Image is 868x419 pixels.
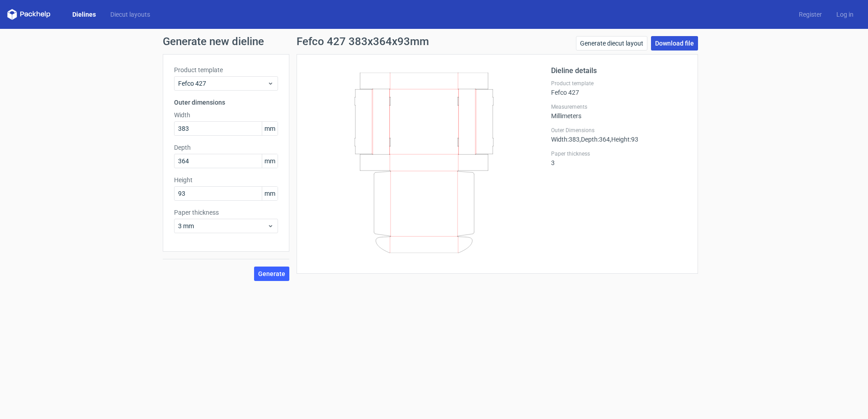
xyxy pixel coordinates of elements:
[551,65,687,76] h2: Dieline details
[258,271,285,277] span: Generate
[174,65,278,74] label: Product template
[178,79,267,88] span: Fefco 427
[174,143,278,152] label: Depth
[174,208,278,217] label: Paper thickness
[551,150,687,166] div: 3
[254,267,289,281] button: Generate
[829,10,861,19] a: Log in
[551,150,687,157] label: Paper thickness
[174,175,278,184] label: Height
[792,10,829,19] a: Register
[174,111,278,120] label: Width
[551,103,687,120] div: Millimeters
[551,103,687,111] label: Measurements
[262,122,278,135] span: mm
[262,187,278,200] span: mm
[178,221,267,230] span: 3 mm
[103,10,157,19] a: Diecut layouts
[551,136,580,143] span: Width : 383
[551,80,687,96] div: Fefco 427
[576,36,647,51] a: Generate diecut layout
[651,36,698,51] a: Download file
[163,36,705,47] h1: Generate new dieline
[551,80,687,87] label: Product template
[65,10,103,19] a: Dielines
[610,136,638,143] span: , Height : 93
[580,136,610,143] span: , Depth : 364
[262,154,278,168] span: mm
[174,98,278,107] h3: Outer dimensions
[551,127,687,134] label: Outer Dimensions
[297,36,429,47] h1: Fefco 427 383x364x93mm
